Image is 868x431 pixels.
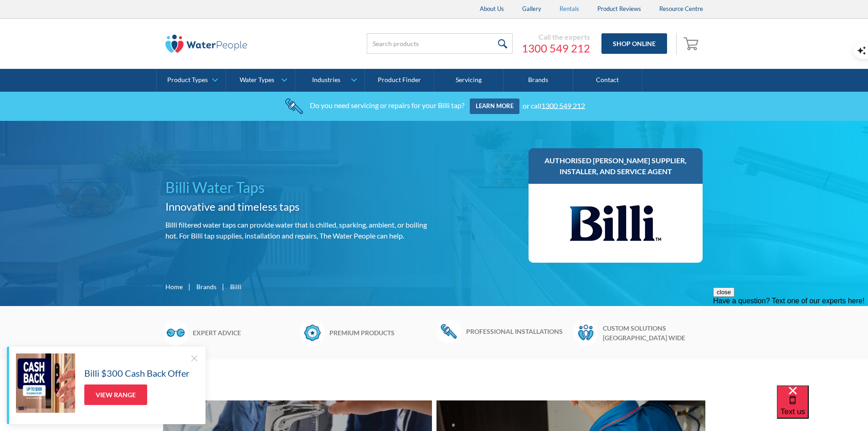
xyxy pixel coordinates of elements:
[295,69,364,92] a: Industries
[84,366,190,380] h5: Billi $300 Cash Back Offer
[603,323,705,343] h6: Custom solutions [GEOGRAPHIC_DATA] wide
[165,177,431,198] h1: Billi Water Taps
[601,33,667,54] a: Shop Online
[196,282,216,291] a: Brands
[541,101,585,109] a: 1300 549 212
[300,320,325,345] img: Badge
[165,198,431,215] h2: Innovative and timeless taps
[240,76,274,84] div: Water Types
[777,385,868,431] iframe: podium webchat widget bubble
[221,281,226,292] div: |
[503,69,573,92] a: Brands
[522,32,590,42] div: Call the experts
[573,69,642,92] a: Contact
[163,320,188,345] img: Glasses
[84,384,147,405] a: View Range
[310,101,464,109] div: Do you need servicing or repairs for your Billi tap?
[367,33,513,54] input: Search products
[713,287,868,397] iframe: podium webchat widget prompt
[681,33,703,55] a: Open empty cart
[365,69,434,92] a: Product Finder
[312,76,340,84] div: Industries
[434,69,503,92] a: Servicing
[187,281,192,292] div: |
[470,99,519,114] a: Learn more
[573,320,598,345] img: Waterpeople Symbol
[165,219,431,241] p: Billi filtered water taps can provide water that is chilled, sparking, ambient, or boiling hot. F...
[165,282,183,291] a: Home
[16,353,75,413] img: Billi $300 Cash Back Offer
[683,36,701,51] img: shopping cart
[437,320,462,343] img: Wrench
[522,42,590,55] a: 1300 549 212
[523,101,585,109] div: or call
[466,327,569,336] h6: Professional installations
[165,35,247,53] img: The Water People
[157,69,226,92] a: Product Types
[167,76,208,84] div: Product Types
[538,155,694,177] h3: Authorised [PERSON_NAME] supplier, installer, and service agent
[226,69,295,92] a: Water Types
[193,328,295,338] h6: Expert advice
[230,282,241,291] div: Billi
[329,328,432,338] h6: Premium products
[570,193,661,254] img: Billi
